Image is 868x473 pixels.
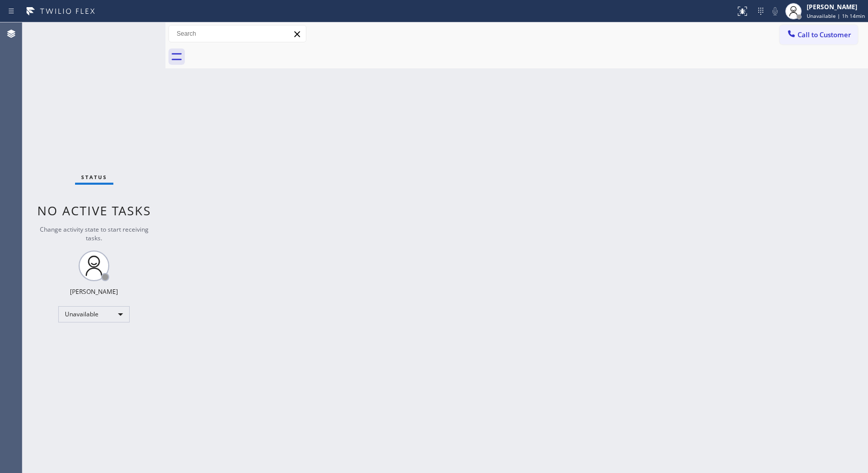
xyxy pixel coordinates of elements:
div: Unavailable [58,306,130,322]
span: No active tasks [37,202,151,219]
div: [PERSON_NAME] [807,3,865,11]
span: Unavailable | 1h 14min [807,12,865,19]
span: Call to Customer [798,30,851,39]
button: Mute [768,4,782,18]
div: [PERSON_NAME] [70,287,118,296]
span: Status [81,173,107,181]
span: Change activity state to start receiving tasks. [40,225,149,242]
button: Call to Customer [780,25,858,44]
input: Search [169,26,306,42]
